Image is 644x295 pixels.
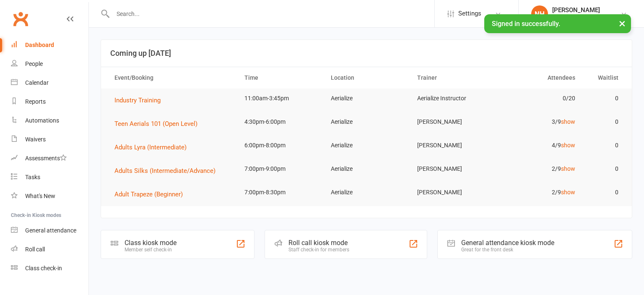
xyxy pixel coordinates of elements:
[11,187,88,206] a: What's New
[25,117,59,124] div: Automations
[25,60,43,67] div: People
[114,95,166,105] button: Industry Training
[458,4,481,23] span: Settings
[583,89,626,108] td: 0
[496,112,582,132] td: 3/9
[25,174,40,180] div: Tasks
[492,20,560,28] span: Signed in successfully.
[11,259,88,278] a: Class kiosk mode
[583,67,626,89] th: Waitlist
[583,159,626,179] td: 0
[531,5,548,22] div: NH
[583,183,626,202] td: 0
[410,183,496,202] td: [PERSON_NAME]
[323,67,410,89] th: Location
[114,144,187,151] span: Adults Lyra (Intermediate)
[10,8,31,29] a: Clubworx
[410,136,496,155] td: [PERSON_NAME]
[461,239,554,247] div: General attendance kiosk mode
[561,118,575,125] a: show
[11,73,88,92] a: Calendar
[25,155,67,162] div: Assessments
[288,239,349,247] div: Roll call kiosk mode
[11,130,88,149] a: Waivers
[11,240,88,259] a: Roll call
[583,136,626,155] td: 0
[114,120,197,128] span: Teen Aerials 101 (Open Level)
[496,183,582,202] td: 2/9
[288,247,349,253] div: Staff check-in for members
[25,265,62,272] div: Class check-in
[410,159,496,179] td: [PERSON_NAME]
[25,246,45,253] div: Roll call
[561,189,575,196] a: show
[583,112,626,132] td: 0
[496,136,582,155] td: 4/9
[561,142,575,149] a: show
[496,159,582,179] td: 2/9
[110,49,623,57] h3: Coming up [DATE]
[110,8,434,20] input: Search...
[125,247,177,253] div: Member self check-in
[11,168,88,187] a: Tasks
[323,136,410,155] td: Aerialize
[496,89,582,108] td: 0/20
[114,119,203,129] button: Teen Aerials 101 (Open Level)
[323,183,410,202] td: Aerialize
[552,6,600,14] div: [PERSON_NAME]
[11,92,88,111] a: Reports
[125,239,177,247] div: Class kiosk mode
[237,112,323,132] td: 4:30pm-6:00pm
[323,112,410,132] td: Aerialize
[496,67,582,89] th: Attendees
[11,221,88,240] a: General attendance kiosk mode
[410,112,496,132] td: [PERSON_NAME]
[461,247,554,253] div: Great for the front desk
[237,183,323,202] td: 7:00pm-8:30pm
[237,89,323,108] td: 11:00am-3:45pm
[11,149,88,168] a: Assessments
[114,167,216,175] span: Adults Silks (Intermediate/Advance)
[107,67,237,89] th: Event/Booking
[25,98,46,105] div: Reports
[237,67,323,89] th: Time
[25,136,46,143] div: Waivers
[114,142,192,152] button: Adults Lyra (Intermediate)
[114,189,189,199] button: Adult Trapeze (Beginner)
[25,79,49,86] div: Calendar
[114,166,221,176] button: Adults Silks (Intermediate/Advance)
[410,67,496,89] th: Trainer
[25,193,55,199] div: What's New
[11,55,88,73] a: People
[237,136,323,155] td: 6:00pm-8:00pm
[323,89,410,108] td: Aerialize
[11,36,88,55] a: Dashboard
[552,14,600,21] div: Aerialize
[11,111,88,130] a: Automations
[114,97,161,104] span: Industry Training
[237,159,323,179] td: 7:00pm-9:00pm
[114,191,183,198] span: Adult Trapeze (Beginner)
[25,42,54,48] div: Dashboard
[410,89,496,108] td: Aerialize Instructor
[323,159,410,179] td: Aerialize
[25,227,76,234] div: General attendance
[615,14,630,32] button: ×
[561,165,575,172] a: show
